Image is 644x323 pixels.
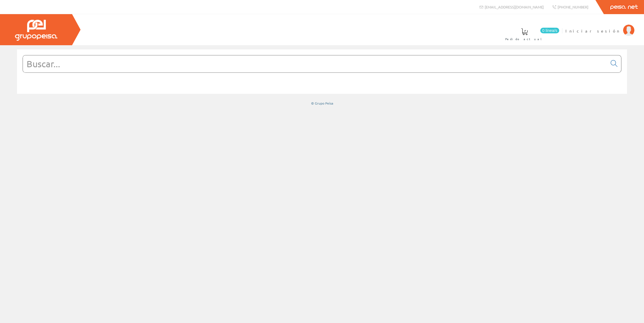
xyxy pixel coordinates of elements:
span: Iniciar sesión [565,28,620,34]
div: © Grupo Peisa [17,101,627,106]
span: Pedido actual [505,36,544,42]
img: Grupo Peisa [15,20,57,41]
a: Iniciar sesión [565,23,634,29]
span: [EMAIL_ADDRESS][DOMAIN_NAME] [485,5,544,9]
span: [PHONE_NUMBER] [558,5,588,9]
span: 0 línea/s [540,28,559,33]
input: Buscar... [23,55,607,72]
